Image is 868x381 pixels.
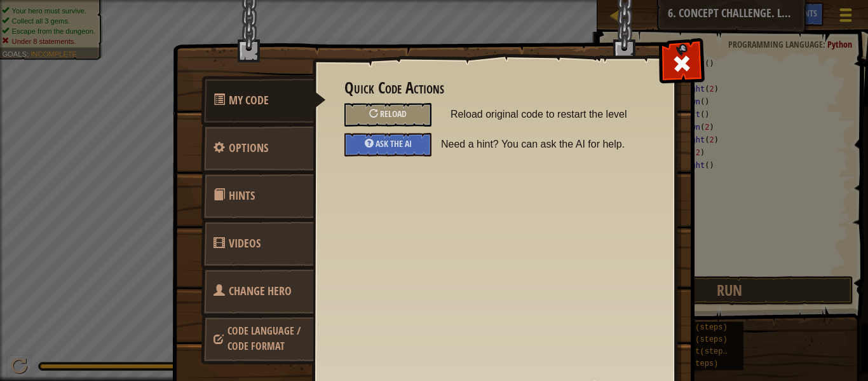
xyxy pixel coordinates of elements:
[376,137,412,149] span: Ask the AI
[229,140,268,156] span: Configure settings
[229,283,292,299] span: Choose hero, language
[344,133,431,156] div: Ask the AI
[344,103,431,127] div: Reload original code to restart the level
[344,80,644,97] h3: Quick Code Actions
[229,235,261,251] span: Videos
[201,76,326,125] a: My Code
[229,188,255,204] span: Hints
[227,324,301,353] span: Choose hero, language
[201,123,314,173] a: Options
[451,103,644,126] span: Reload original code to restart the level
[441,133,653,156] span: Need a hint? You can ask the AI for help.
[229,92,269,108] span: Quick Code Actions
[380,107,407,120] span: Reload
